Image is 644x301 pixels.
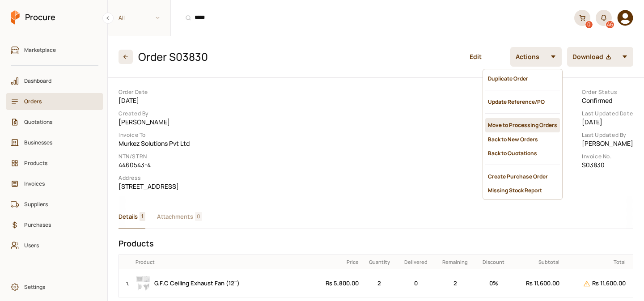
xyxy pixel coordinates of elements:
span: Orders [24,97,91,106]
span: 0 [195,212,202,221]
a: 0 [574,10,590,26]
th: Total [563,255,633,269]
span: Businesses [24,138,91,147]
a: Invoices [6,175,103,192]
div: Back to Quotations [485,146,560,160]
a: Businesses [6,134,103,151]
a: Purchases [6,216,103,233]
dd: Murkez Solutions Pvt Ltd [119,139,190,148]
span: Details [119,212,138,221]
a: Marketplace [6,42,103,59]
a: Settings [6,279,103,296]
a: Procure [11,10,55,25]
td: 2 [435,269,475,297]
button: Edit [453,47,498,67]
dt: Invoice No. [582,153,633,161]
span: Invoices [24,179,91,188]
div: Move to Processing Orders [485,118,560,132]
span: Purchases [24,220,91,229]
span: 1 [140,212,145,221]
th: Quantity [362,255,397,269]
a: Dashboard [6,72,103,89]
dt: Address [119,174,190,182]
div: 46 [606,21,614,28]
span: Quotations [24,118,91,126]
div: Back to New Orders [485,132,560,146]
dt: Invoice To [119,131,190,139]
td: Rs 5,800.00 [311,269,362,297]
dt: Last Updated By [582,131,633,139]
dd: S03830 [582,161,633,169]
td: Rs 11,600.00 [512,269,563,297]
dt: Created By [119,110,190,118]
span: Procure [25,12,55,23]
a: Users [6,237,103,254]
dt: Order Date [119,89,190,96]
a: Products [6,155,103,172]
dd: [DATE] [119,96,190,105]
button: 46 [596,10,612,26]
div: Create Purchase Order [485,170,560,183]
dd: [STREET_ADDRESS] [119,182,190,191]
span: Attachments [157,212,193,221]
span: Marketplace [24,46,91,54]
div: Missing Stock Report [485,183,560,197]
th: Discount [475,255,512,269]
div: 0 [585,21,593,28]
th: Delivered [397,255,435,269]
dt: Order Status [582,89,633,96]
span: Users [24,241,91,250]
span: All [108,10,170,25]
td: 0 [397,269,435,297]
a: Quotations [6,114,103,131]
small: 1 . [126,280,129,287]
th: Price [311,255,362,269]
th: Subtotal [512,255,563,269]
span: G.F.C Ceiling Exhaust Fan (12") [154,279,240,287]
td: 2 [362,269,397,297]
div: Update Reference/PO [485,95,560,109]
span: Products [24,159,91,167]
div: Rs 11,600.00 [566,277,626,290]
a: G.F.C Ceiling Exhaust Fan (12") [136,276,308,291]
dd: [DATE] [582,118,633,126]
span: Suppliers [24,200,91,208]
dd: 4460543-4 [119,161,190,169]
button: Download [567,47,616,67]
span: Dashboard [24,76,91,85]
dt: NTN/STRN [119,153,190,161]
a: Orders [6,93,103,110]
dd: [PERSON_NAME] [119,118,190,126]
th: Remaining [435,255,475,269]
dd: [PERSON_NAME] [582,139,633,148]
div: Duplicate Order [485,72,560,85]
h2: Order S03830 [138,49,208,64]
dt: Last Updated Date [582,110,633,118]
a: Suppliers [6,196,103,213]
span: Settings [24,283,91,291]
h3: Products [119,238,633,249]
td: 0 % [475,269,512,297]
span: Download [572,52,603,61]
th: Product [132,255,311,269]
dd: Confirmed [582,96,633,105]
span: All [119,13,125,22]
input: Products, Businesses, Users, Suppliers, Orders, and Purchases [176,7,569,29]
